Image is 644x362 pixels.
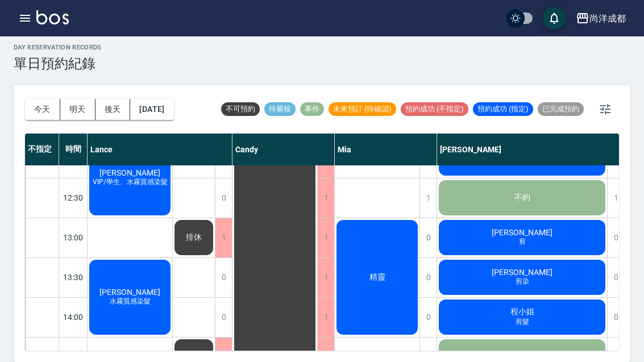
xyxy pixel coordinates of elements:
span: 剪髮 [513,317,531,327]
div: 0 [419,258,437,297]
div: 12:30 [59,178,88,218]
button: 明天 [60,99,95,120]
div: 0 [607,218,624,257]
div: Candy [232,134,335,165]
span: 剪 [517,237,528,247]
div: Mia [335,134,437,165]
h3: 單日預約紀錄 [14,56,102,72]
span: [PERSON_NAME] [97,168,163,177]
span: 水霧質感染髮 [107,297,153,306]
div: 1 [215,218,232,257]
span: 剪染 [513,277,531,286]
div: [PERSON_NAME] [437,134,625,165]
span: 事件 [300,104,324,114]
span: 已完成預約 [538,104,584,114]
img: Logo [36,10,69,24]
div: 0 [215,178,232,218]
div: 1 [317,218,334,257]
span: 不可預約 [221,104,260,114]
button: 後天 [95,99,131,120]
span: [PERSON_NAME] [489,268,555,277]
span: [PERSON_NAME] [97,288,163,297]
div: 0 [607,258,624,297]
button: 今天 [25,99,60,120]
div: 14:00 [59,297,88,337]
div: 1 [607,178,624,218]
button: [DATE] [130,99,173,120]
div: 1 [419,178,437,218]
h2: day Reservation records [14,44,102,51]
div: 0 [215,258,232,297]
span: 精靈 [367,272,388,282]
span: 預約成功 (指定) [473,104,533,114]
div: 13:00 [59,218,88,257]
div: 0 [607,298,624,337]
div: Lance [88,134,232,165]
div: 不指定 [25,134,59,165]
div: 1 [317,178,334,218]
div: 1 [317,258,334,297]
div: 0 [419,298,437,337]
span: 排休 [184,232,204,243]
span: 待審核 [264,104,296,114]
div: 13:30 [59,257,88,297]
div: 時間 [59,134,88,165]
button: 尚洋成都 [571,7,630,30]
div: 0 [215,298,232,337]
div: 尚洋成都 [589,11,626,26]
span: [PERSON_NAME] [489,228,555,237]
span: 不約 [512,193,533,203]
div: 0 [419,218,437,257]
button: save [543,7,566,30]
span: 預約成功 (不指定) [401,104,468,114]
span: 未來預訂 (待確認) [329,104,396,114]
span: 程小姐 [508,307,537,317]
span: VIP/學生、水霧質感染髮 [90,177,170,187]
div: 1 [317,298,334,337]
